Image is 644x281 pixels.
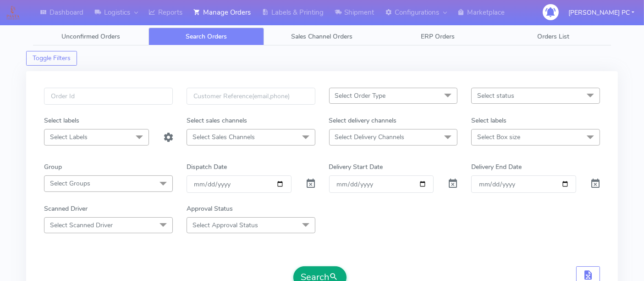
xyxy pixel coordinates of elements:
[50,133,88,141] span: Select Labels
[537,32,569,41] span: Orders List
[292,32,353,41] span: Sales Channel Orders
[50,179,90,188] span: Select Groups
[335,91,386,100] span: Select Order Type
[186,32,227,41] span: Search Orders
[187,204,233,214] label: Approval Status
[329,162,383,172] label: Delivery Start Date
[471,162,522,172] label: Delivery End Date
[187,88,315,105] input: Customer Reference(email,phone)
[187,162,227,172] label: Dispatch Date
[421,32,455,41] span: ERP Orders
[561,3,641,22] button: [PERSON_NAME] PC
[44,204,88,214] label: Scanned Driver
[61,32,120,41] span: Unconfirmed Orders
[44,162,62,172] label: Group
[187,116,247,125] label: Select sales channels
[477,91,514,100] span: Select status
[193,221,258,230] span: Select Approval Status
[471,116,506,125] label: Select labels
[44,116,79,125] label: Select labels
[477,133,520,141] span: Select Box size
[193,133,255,141] span: Select Sales Channels
[335,133,405,141] span: Select Delivery Channels
[329,116,397,125] label: Select delivery channels
[33,28,611,45] ul: Tabs
[50,221,113,230] span: Select Scanned Driver
[26,51,77,66] button: Toggle Filters
[44,88,173,105] input: Order Id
